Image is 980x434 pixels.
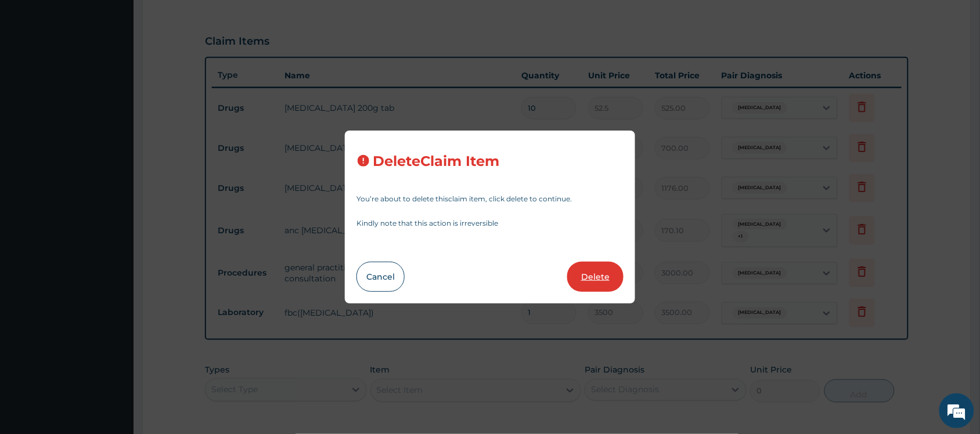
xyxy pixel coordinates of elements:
[60,65,195,80] div: Chat with us now
[6,301,221,342] textarea: Type your message and hit 'Enter'
[356,262,405,292] button: Cancel
[356,220,624,227] p: Kindly note that this action is irreversible
[190,6,218,34] div: Minimize live chat window
[373,154,499,169] h3: Delete Claim Item
[567,262,624,292] button: Delete
[67,138,160,255] span: We're online!
[356,196,624,202] p: You’re about to delete this claim item , click delete to continue.
[21,58,47,87] img: d_794563401_company_1708531726252_794563401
